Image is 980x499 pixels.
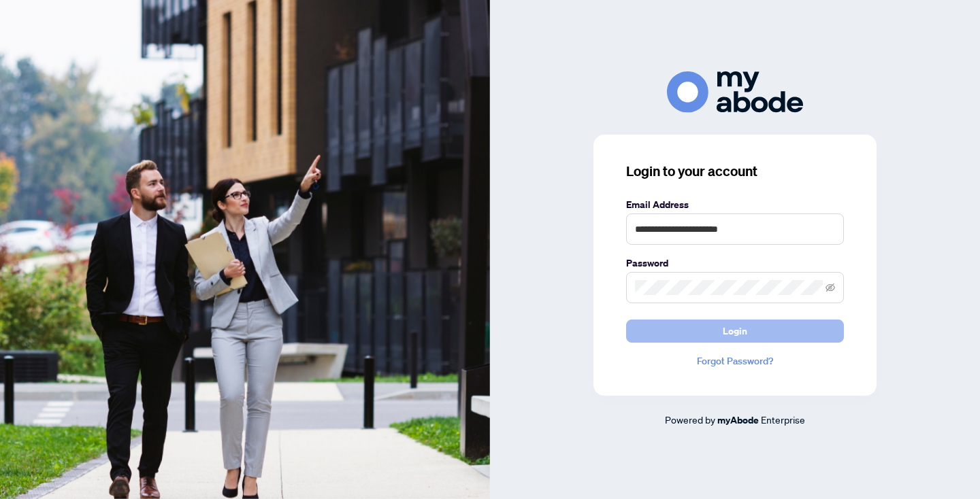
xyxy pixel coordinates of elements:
label: Email Address [626,197,844,212]
span: Enterprise [761,413,805,426]
button: Login [626,320,844,343]
img: ma-logo [667,71,803,113]
span: eye-invisible [826,283,835,292]
a: Forgot Password? [626,354,844,368]
a: myAbode [717,413,759,428]
label: Password [626,256,844,271]
span: Login [723,320,747,342]
span: Powered by [665,413,715,426]
h3: Login to your account [626,162,844,181]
